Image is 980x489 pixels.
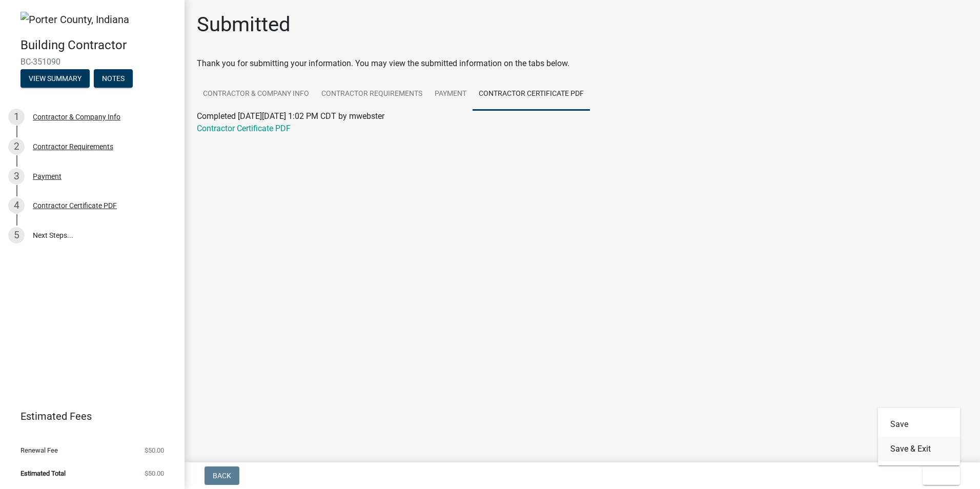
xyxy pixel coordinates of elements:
button: Save [878,412,960,437]
div: 1 [8,109,25,125]
div: Contractor Requirements [33,143,113,150]
a: Contractor Requirements [315,78,428,111]
button: Exit [923,466,960,485]
div: Contractor Certificate PDF [33,202,117,209]
button: View Summary [21,69,90,88]
div: 4 [8,197,25,214]
button: Back [205,466,239,485]
div: 2 [8,138,25,155]
div: 3 [8,168,25,185]
a: Contractor & Company Info [197,78,315,111]
span: $50.00 [145,470,164,477]
button: Save & Exit [878,437,960,461]
div: Contractor & Company Info [33,113,120,120]
wm-modal-confirm: Summary [21,75,90,83]
span: BC-351090 [21,57,164,67]
div: Thank you for submitting your information. You may view the submitted information on the tabs below. [197,57,968,70]
wm-modal-confirm: Notes [94,75,133,83]
a: Payment [428,78,473,111]
span: Back [213,472,231,480]
img: Porter County, Indiana [21,12,129,27]
a: Contractor Certificate PDF [197,124,291,133]
h4: Building Contractor [21,38,176,53]
h1: Submitted [197,12,291,37]
div: 5 [8,227,25,243]
span: Estimated Total [21,470,66,477]
a: Estimated Fees [8,406,168,426]
div: Exit [878,408,960,465]
span: Exit [931,472,946,480]
a: Contractor Certificate PDF [473,78,590,111]
span: Renewal Fee [21,447,58,454]
div: Payment [33,173,62,180]
span: $50.00 [145,447,164,454]
span: Completed [DATE][DATE] 1:02 PM CDT by mwebster [197,111,384,121]
button: Notes [94,69,133,88]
